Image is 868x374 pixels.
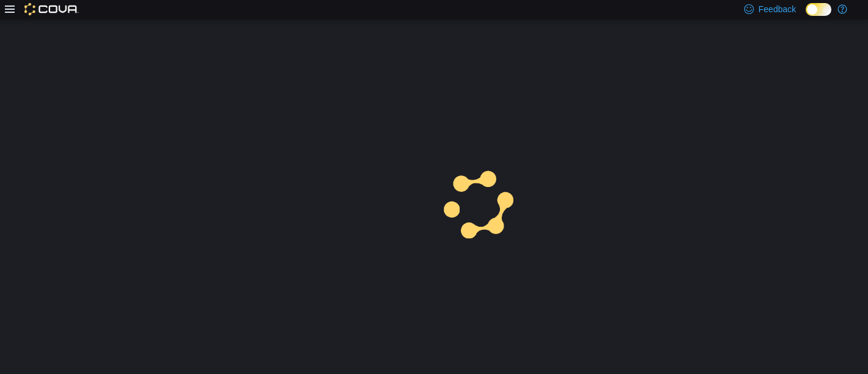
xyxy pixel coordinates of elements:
[759,3,796,15] span: Feedback
[434,161,526,252] img: cova-loader
[24,3,79,15] img: Cova
[806,3,831,16] input: Dark Mode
